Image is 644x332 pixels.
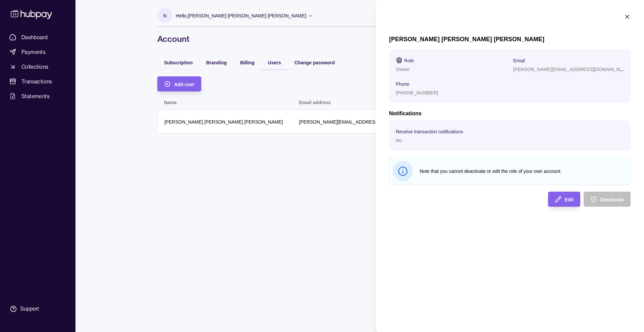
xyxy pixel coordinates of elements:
[600,197,624,202] span: Deactivate
[396,90,438,95] p: [PHONE_NUMBER]
[584,192,631,207] button: Deactivate
[396,81,409,87] p: Phone
[420,168,627,175] p: Note that you cannot deactivate or edit the role of your own account.
[389,36,631,43] h1: [PERSON_NAME] [PERSON_NAME] [PERSON_NAME]
[396,138,402,143] p: No
[396,67,410,72] p: Owner
[389,110,631,117] h2: Notifications
[513,58,525,63] p: Email
[396,129,463,134] p: Receive transaction notifications
[565,197,574,202] span: Edit
[513,66,631,72] p: [PERSON_NAME][EMAIL_ADDRESS][DOMAIN_NAME]
[404,58,414,63] p: Role
[548,192,580,207] button: Edit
